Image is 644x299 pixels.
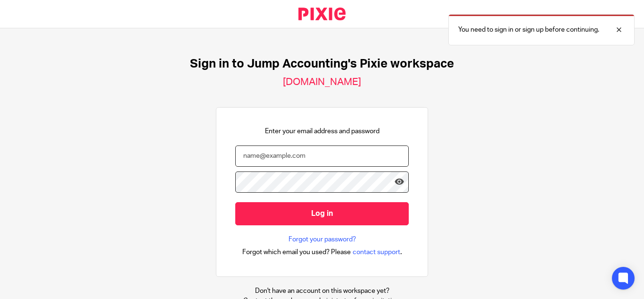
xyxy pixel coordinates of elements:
input: name@example.com [235,145,409,167]
span: Forgot which email you used? Please [242,248,351,257]
div: . [242,247,402,257]
a: Forgot your password? [289,235,356,244]
p: Don't have an account on this workspace yet? [243,286,401,296]
span: contact support [353,248,400,257]
h2: [DOMAIN_NAME] [283,76,361,88]
h1: Sign in to Jump Accounting's Pixie workspace [190,57,454,71]
p: You need to sign in or sign up before continuing. [458,25,599,34]
p: Enter your email address and password [265,127,380,136]
input: Log in [235,202,409,225]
